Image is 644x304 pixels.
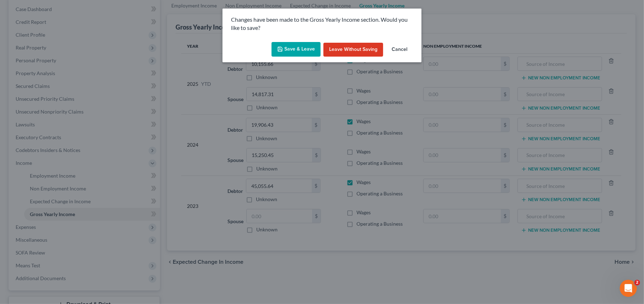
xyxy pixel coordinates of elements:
[386,43,413,57] button: Cancel
[634,280,640,285] span: 2
[323,43,383,57] button: Leave without Saving
[231,16,413,32] p: Changes have been made to the Gross Yearly Income section. Would you like to save?
[272,42,321,57] button: Save & Leave
[620,280,637,297] iframe: Intercom live chat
